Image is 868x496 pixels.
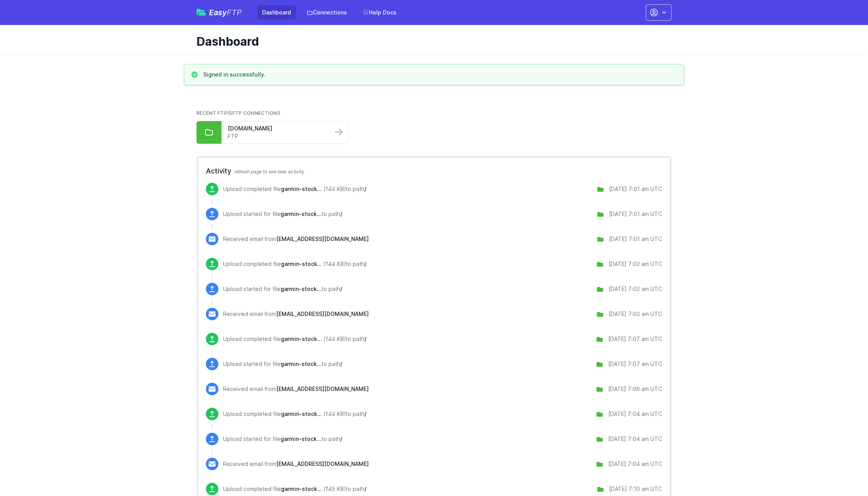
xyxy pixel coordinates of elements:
[340,360,342,367] span: /
[223,410,366,418] p: Upload completed file to path
[609,260,662,268] div: [DATE] 7:02 am UTC
[196,9,206,16] img: easyftp_logo.png
[608,435,662,443] div: [DATE] 7:04 am UTC
[364,260,366,267] span: /
[223,435,342,443] p: Upload started for file to path
[609,185,662,193] div: [DATE] 7:01 am UTC
[228,125,326,132] a: [DOMAIN_NAME]
[223,360,342,368] p: Upload started for file to path
[281,335,322,342] span: garmin-stock.csv
[234,169,304,175] span: refresh page to see new activity
[203,71,266,79] h3: Signed in successfully.
[228,132,326,140] a: FTP
[358,5,401,20] a: Help Docs
[196,110,672,116] h2: Recent FTP/SFTP Connections
[223,260,366,268] p: Upload completed file to path
[364,485,366,492] span: /
[223,485,366,493] p: Upload completed file to path
[609,235,662,243] div: [DATE] 7:01 am UTC
[223,460,369,468] p: Received email from
[276,460,369,467] span: [EMAIL_ADDRESS][DOMAIN_NAME]
[608,460,662,468] div: [DATE] 7:04 am UTC
[196,34,665,48] h1: Dashboard
[280,211,321,217] span: garmin-stock.csv
[340,285,342,292] span: /
[609,310,662,318] div: [DATE] 7:02 am UTC
[280,435,321,442] span: garmin-stock.csv
[276,310,369,317] span: [EMAIL_ADDRESS][DOMAIN_NAME]
[276,236,369,242] span: [EMAIL_ADDRESS][DOMAIN_NAME]
[364,186,366,192] span: /
[223,210,342,218] p: Upload started for file to path
[323,186,346,192] i: (144 KB)
[364,410,366,417] span: /
[223,310,369,318] p: Received email from
[223,185,366,193] p: Upload completed file to path
[206,166,662,177] h2: Activity
[196,9,242,16] a: EasyFTP
[609,485,662,493] div: [DATE] 7:10 am UTC
[223,385,369,393] p: Received email from
[227,8,242,17] span: FTP
[281,485,322,492] span: garmin-stock.csv
[280,360,321,367] span: garmin-stock.csv
[609,285,662,293] div: [DATE] 7:02 am UTC
[281,186,322,192] span: garmin-stock.csv
[323,485,346,492] i: (145 KB)
[323,260,346,267] i: (144 KB)
[364,335,366,342] span: /
[209,9,242,16] span: Easy
[302,5,352,20] a: Connections
[323,335,346,342] i: (144 KB)
[323,410,346,417] i: (144 KB)
[276,385,369,392] span: [EMAIL_ADDRESS][DOMAIN_NAME]
[223,285,342,293] p: Upload started for file to path
[257,5,296,20] a: Dashboard
[608,410,662,418] div: [DATE] 7:04 am UTC
[223,335,366,343] p: Upload completed file to path
[281,410,322,417] span: garmin-stock.csv
[608,385,662,393] div: [DATE] 7:06 am UTC
[340,435,342,442] span: /
[223,235,369,243] p: Received email from
[608,360,662,368] div: [DATE] 7:07 am UTC
[609,210,662,218] div: [DATE] 7:01 am UTC
[608,335,662,343] div: [DATE] 7:07 am UTC
[340,211,342,217] span: /
[281,260,322,267] span: garmin-stock.csv
[280,285,321,292] span: garmin-stock.csv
